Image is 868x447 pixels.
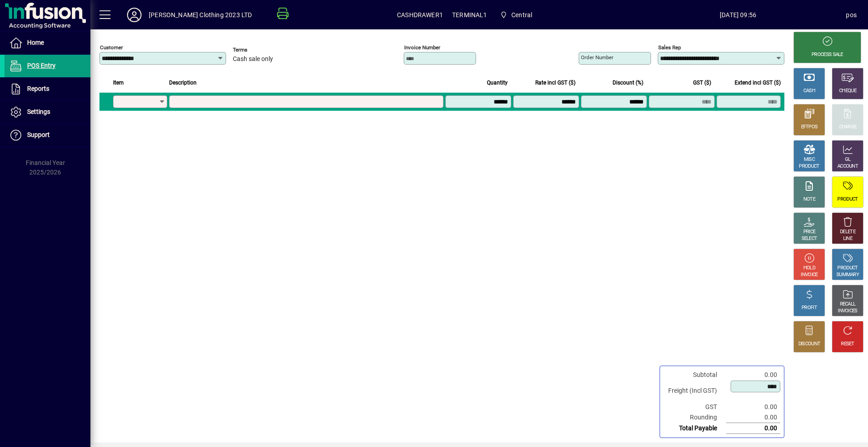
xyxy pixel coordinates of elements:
[843,235,852,242] div: LINE
[803,265,815,272] div: HOLD
[404,44,440,51] mat-label: Invoice number
[5,101,90,123] a: Settings
[664,370,726,380] td: Subtotal
[803,196,815,203] div: NOTE
[801,272,817,278] div: INVOICE
[664,423,726,434] td: Total Payable
[838,308,857,315] div: INVOICES
[487,78,508,88] span: Quantity
[169,78,197,88] span: Description
[535,78,576,88] span: Rate incl GST ($)
[837,196,858,203] div: PRODUCT
[726,402,780,412] td: 0.00
[803,229,816,235] div: PRICE
[27,62,56,69] span: POS Entry
[5,78,90,100] a: Reports
[726,412,780,423] td: 0.00
[630,8,846,22] span: [DATE] 09:56
[5,124,90,146] a: Support
[27,108,50,115] span: Settings
[840,301,856,308] div: RECALL
[846,8,857,22] div: pos
[801,124,818,131] div: EFTPOS
[658,44,681,51] mat-label: Sales rep
[511,8,532,22] span: Central
[397,8,443,22] span: CASHDRAWER1
[233,56,273,63] span: Cash sale only
[839,88,856,94] div: CHEQUE
[27,85,49,92] span: Reports
[799,163,819,170] div: PRODUCT
[804,156,815,163] div: MISC
[452,8,487,22] span: TERMINAL1
[840,229,855,235] div: DELETE
[837,265,858,272] div: PRODUCT
[496,7,536,23] span: Central
[664,412,726,423] td: Rounding
[802,235,817,242] div: SELECT
[735,78,781,88] span: Extend incl GST ($)
[802,305,817,311] div: PROFIT
[113,78,124,88] span: Item
[120,7,149,23] button: Profile
[841,341,854,348] div: RESET
[798,341,820,348] div: DISCOUNT
[664,402,726,412] td: GST
[837,163,858,170] div: ACCOUNT
[726,370,780,380] td: 0.00
[664,380,726,402] td: Freight (Incl GST)
[693,78,711,88] span: GST ($)
[5,32,90,54] a: Home
[836,272,859,278] div: SUMMARY
[726,423,780,434] td: 0.00
[27,39,44,46] span: Home
[233,47,287,53] span: Terms
[803,88,815,94] div: CASH
[27,131,50,138] span: Support
[845,156,851,163] div: GL
[839,124,857,131] div: CHARGE
[100,44,123,51] mat-label: Customer
[581,54,613,61] mat-label: Order number
[149,8,252,22] div: [PERSON_NAME] Clothing 2023 LTD
[613,78,643,88] span: Discount (%)
[811,52,843,58] div: PROCESS SALE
